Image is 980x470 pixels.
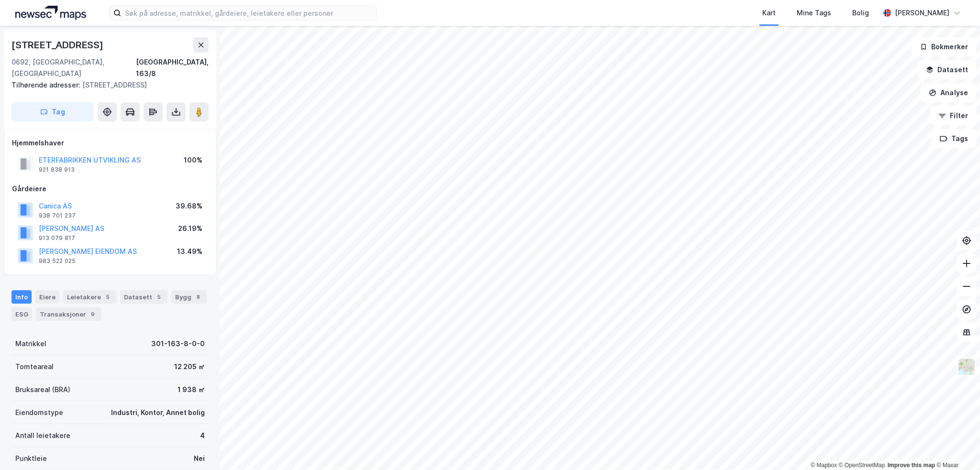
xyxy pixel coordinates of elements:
[15,338,46,350] div: Matrikkel
[88,309,98,319] div: 9
[11,56,136,79] div: 0692, [GEOGRAPHIC_DATA], [GEOGRAPHIC_DATA]
[12,183,208,195] div: Gårdeiere
[918,60,976,79] button: Datasett
[932,424,980,470] iframe: Chat Widget
[35,290,59,304] div: Eiere
[194,453,205,464] div: Nei
[12,137,208,149] div: Hjemmelshaver
[178,223,202,234] div: 26.19%
[200,430,205,441] div: 4
[176,200,202,212] div: 39.68%
[39,234,75,242] div: 913 079 817
[15,6,86,20] img: logo.a4113a55bc3d86da70a041830d287a7e.svg
[852,7,869,19] div: Bolig
[895,7,949,19] div: [PERSON_NAME]
[39,257,76,265] div: 983 522 025
[797,7,831,19] div: Mine Tags
[111,407,205,418] div: Industri, Kontor, Annet bolig
[11,79,201,91] div: [STREET_ADDRESS]
[930,106,976,125] button: Filter
[36,307,101,321] div: Transaksjoner
[921,83,976,102] button: Analyse
[103,292,112,302] div: 5
[912,37,976,56] button: Bokmerker
[11,37,105,53] div: [STREET_ADDRESS]
[11,307,32,321] div: ESG
[15,361,54,372] div: Tomteareal
[171,290,207,304] div: Bygg
[39,212,76,219] div: 938 701 237
[177,246,202,257] div: 13.49%
[39,166,75,174] div: 921 838 913
[184,154,202,166] div: 100%
[15,430,70,441] div: Antall leietakere
[174,361,205,372] div: 12 205 ㎡
[151,338,205,350] div: 301-163-8-0-0
[762,7,776,19] div: Kart
[178,384,205,395] div: 1 938 ㎡
[15,407,63,418] div: Eiendomstype
[154,292,164,302] div: 5
[11,290,32,304] div: Info
[193,292,203,302] div: 8
[63,290,116,304] div: Leietakere
[11,102,94,121] button: Tag
[11,81,82,89] span: Tilhørende adresser:
[811,462,837,469] a: Mapbox
[888,462,935,469] a: Improve this map
[15,453,47,464] div: Punktleie
[120,290,167,304] div: Datasett
[15,384,70,395] div: Bruksareal (BRA)
[121,6,377,20] input: Søk på adresse, matrikkel, gårdeiere, leietakere eller personer
[932,129,976,148] button: Tags
[136,56,209,79] div: [GEOGRAPHIC_DATA], 163/8
[839,462,885,469] a: OpenStreetMap
[958,358,976,376] img: Z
